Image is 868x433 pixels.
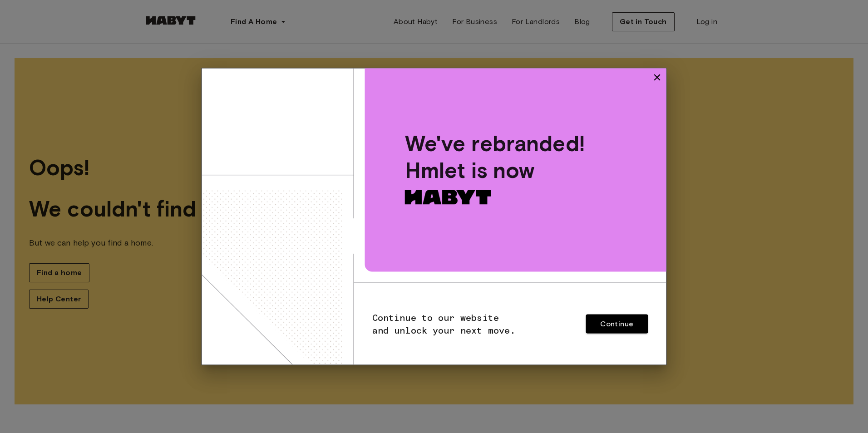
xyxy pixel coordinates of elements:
span: Continue to our website and unlock your next move. [372,312,516,336]
span: Hmlet is now [405,157,535,183]
button: Continue [586,315,648,334]
img: Habyt logo [405,190,491,204]
img: Habyt banner [202,69,354,365]
span: Continue [600,319,633,329]
span: We've rebranded! [405,130,626,157]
